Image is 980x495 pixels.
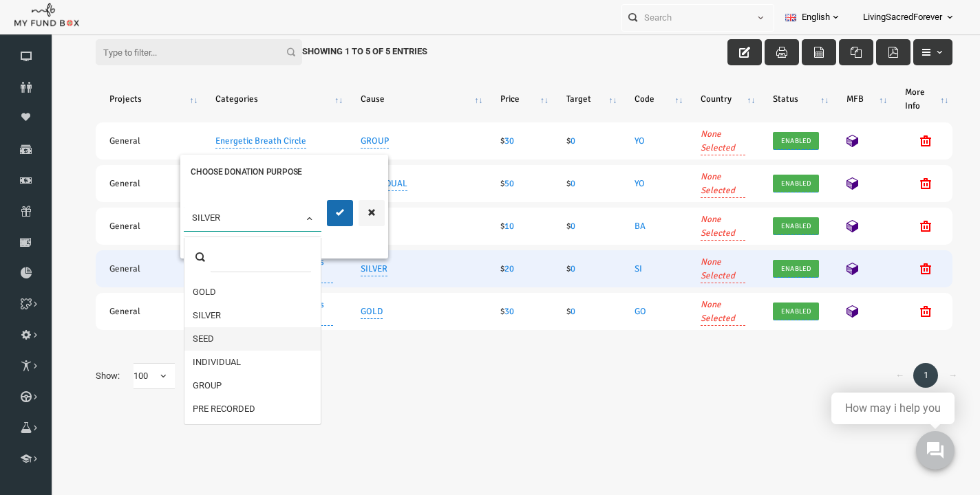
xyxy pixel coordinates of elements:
[116,331,253,355] div: SEED
[863,5,942,30] span: LivingSacredForever
[116,378,253,401] div: GROUP
[116,401,253,425] div: PRE RECORDED
[116,355,253,378] div: INDIVIDUAL
[845,402,941,415] div: How may i help you
[116,308,253,331] div: SILVER
[116,285,253,308] div: GOLD
[14,2,80,30] img: whiteMFB.png
[622,5,748,30] input: Search
[904,419,966,481] iframe: Launcher button frame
